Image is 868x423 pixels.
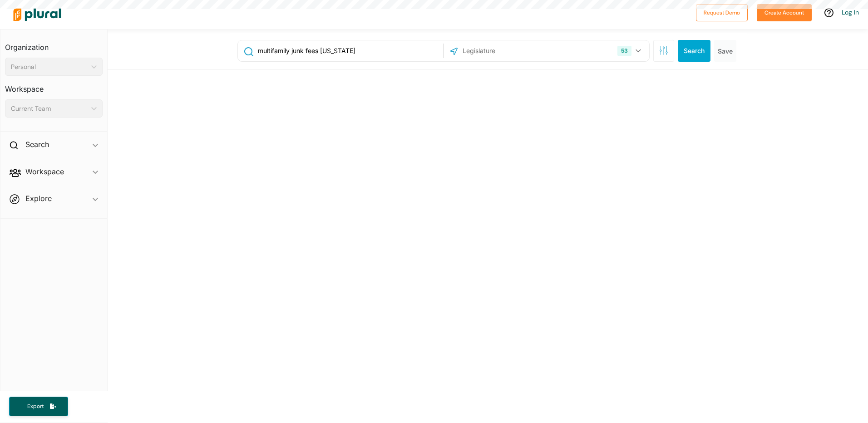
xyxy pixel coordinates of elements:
[11,62,88,72] div: Personal
[5,76,103,96] h3: Workspace
[614,42,647,59] button: 53
[617,46,631,56] div: 53
[678,40,710,62] button: Search
[9,397,68,416] button: Export
[757,4,812,21] button: Create Account
[25,139,49,149] h2: Search
[714,40,736,62] button: Save
[462,42,559,59] input: Legislature
[696,4,748,21] button: Request Demo
[696,7,748,17] a: Request Demo
[659,46,668,54] span: Search Filters
[5,34,103,54] h3: Organization
[257,42,441,59] input: Enter keywords, bill # or legislator name
[842,8,859,16] a: Log In
[757,7,812,17] a: Create Account
[11,104,88,113] div: Current Team
[21,403,50,410] span: Export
